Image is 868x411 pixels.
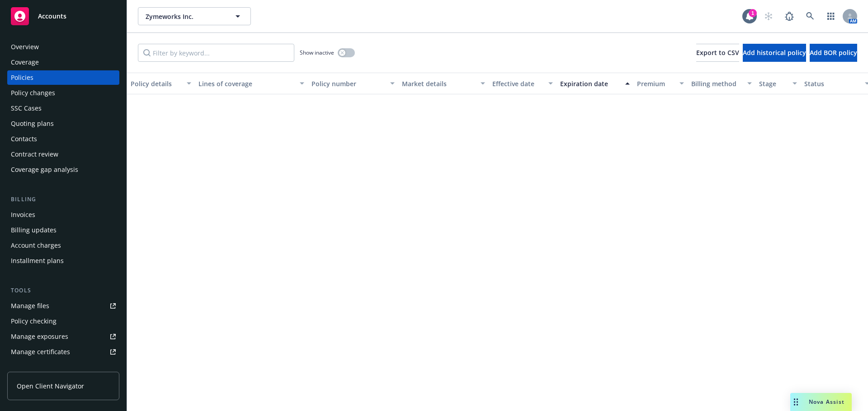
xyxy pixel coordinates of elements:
div: Policy number [311,79,385,88]
div: Billing method [691,79,742,88]
div: Drag to move [790,393,802,411]
a: Coverage gap analysis [7,162,119,177]
div: 1 [749,9,757,17]
a: Policy changes [7,86,119,100]
span: Export to CSV [696,48,739,57]
div: Status [804,79,859,88]
a: Search [801,7,819,25]
button: Nova Assist [790,393,852,411]
button: Add BOR policy [810,44,857,62]
button: Market details [398,73,489,94]
a: Report a Bug [780,7,798,25]
span: Open Client Navigator [17,381,84,391]
span: Accounts [38,13,66,20]
a: Manage claims [7,360,119,374]
div: Account charges [11,238,61,253]
div: Installment plans [11,254,64,268]
a: Manage certificates [7,345,119,359]
button: Stage [755,73,801,94]
div: Billing [7,195,119,204]
input: Filter by keyword... [138,44,294,62]
a: Invoices [7,208,119,222]
button: Premium [633,73,688,94]
div: Invoices [11,208,35,222]
a: Contacts [7,132,119,146]
a: SSC Cases [7,101,119,115]
button: Billing method [688,73,755,94]
div: Premium [637,79,674,88]
div: Market details [402,79,475,88]
a: Switch app [822,7,840,25]
a: Quoting plans [7,116,119,131]
button: Effective date [489,73,557,94]
div: Manage exposures [11,329,68,344]
div: SSC Cases [11,101,42,115]
button: Add historical policy [743,44,806,62]
span: Nova Assist [809,398,844,406]
div: Policy changes [11,86,55,100]
a: Overview [7,40,119,54]
button: Zymeworks Inc. [138,7,251,25]
span: Show inactive [300,49,334,56]
button: Policy details [127,73,195,94]
div: Contacts [11,132,37,146]
div: Tools [7,286,119,295]
div: Quoting plans [11,116,54,131]
a: Account charges [7,238,119,253]
a: Manage files [7,299,119,313]
span: Add historical policy [743,48,806,57]
div: Manage claims [11,360,57,374]
div: Lines of coverage [198,79,294,88]
a: Billing updates [7,223,119,237]
div: Contract review [11,147,58,162]
a: Manage exposures [7,329,119,344]
span: Add BOR policy [810,48,857,57]
a: Installment plans [7,254,119,268]
div: Stage [759,79,787,88]
a: Start snowing [759,7,778,25]
a: Coverage [7,55,119,69]
div: Effective date [492,79,543,88]
div: Manage certificates [11,345,70,359]
div: Policies [11,70,33,85]
button: Lines of coverage [195,73,308,94]
a: Contract review [7,147,119,162]
button: Export to CSV [696,44,739,62]
span: Zymeworks Inc. [146,12,224,21]
div: Policy checking [11,314,57,328]
a: Policy checking [7,314,119,328]
button: Policy number [308,73,398,94]
div: Manage files [11,299,49,313]
a: Policies [7,70,119,85]
div: Policy details [131,79,181,88]
div: Overview [11,40,39,54]
button: Expiration date [557,73,633,94]
div: Coverage gap analysis [11,162,78,177]
div: Coverage [11,55,39,69]
div: Billing updates [11,223,57,237]
a: Accounts [7,4,119,29]
div: Expiration date [560,79,620,88]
